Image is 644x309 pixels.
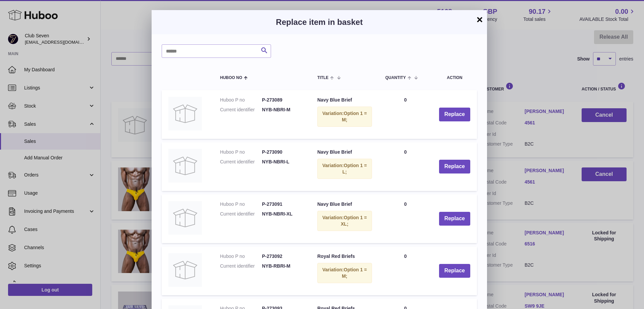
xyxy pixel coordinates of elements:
[262,201,304,207] dd: P-273091
[262,263,304,269] dd: NYB-RBRI-M
[220,76,242,80] span: Huboo no
[168,253,202,287] img: Royal Red Briefs
[311,246,379,295] td: Royal Red Briefs
[168,201,202,235] img: Navy Blue Brief
[385,76,406,80] span: Quantity
[439,264,470,278] button: Replace
[317,107,372,127] div: Variation:
[220,107,262,113] dt: Current identifier
[168,149,202,183] img: Navy Blue Brief
[220,159,262,165] dt: Current identifier
[342,267,367,279] span: Option 1 = M;
[262,149,304,155] dd: P-273090
[220,211,262,217] dt: Current identifier
[311,142,379,191] td: Navy Blue Brief
[262,107,304,113] dd: NYB-NBRI-M
[162,17,477,28] h3: Replace item in basket
[262,97,304,103] dd: P-273089
[342,111,367,122] span: Option 1 = M;
[379,142,432,191] td: 0
[317,211,372,231] div: Variation:
[220,201,262,207] dt: Huboo P no
[168,97,202,130] img: Navy Blue Brief
[439,160,470,173] button: Replace
[439,212,470,226] button: Replace
[262,211,304,217] dd: NYB-NBRI-XL
[379,90,432,139] td: 0
[379,246,432,295] td: 0
[476,15,484,24] button: ×
[432,68,477,87] th: Action
[311,90,379,139] td: Navy Blue Brief
[262,253,304,260] dd: P-273092
[317,76,328,80] span: Title
[220,253,262,260] dt: Huboo P no
[342,163,367,175] span: Option 1 = L;
[341,215,367,227] span: Option 1 = XL;
[220,149,262,155] dt: Huboo P no
[317,159,372,179] div: Variation:
[220,97,262,103] dt: Huboo P no
[220,263,262,269] dt: Current identifier
[311,194,379,243] td: Navy Blue Brief
[262,159,304,165] dd: NYB-NBRI-L
[317,263,372,283] div: Variation:
[379,194,432,243] td: 0
[439,108,470,121] button: Replace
